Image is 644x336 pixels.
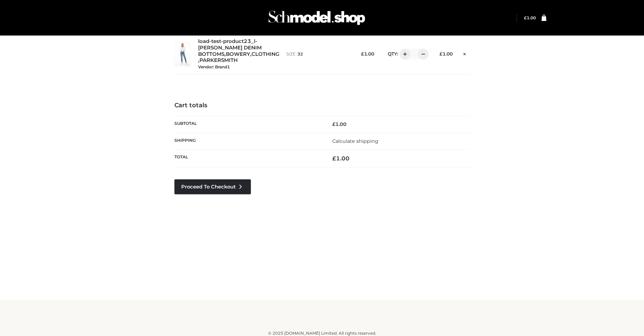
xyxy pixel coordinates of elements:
a: BOTTOMS [198,51,224,58]
span: £ [361,51,364,57]
span: £ [524,15,527,20]
th: Subtotal [174,116,322,133]
bdi: 1.00 [332,155,350,162]
bdi: 1.00 [361,51,374,57]
small: Vendor: Brand1 [198,64,230,69]
a: load-test-product23_l-[PERSON_NAME] DENIM [198,38,271,51]
th: Shipping [174,133,322,149]
img: Schmodel Admin 964 [266,4,367,31]
a: Proceed to Checkout [174,179,251,194]
span: £ [332,121,335,127]
h4: Cart totals [174,102,470,109]
bdi: 1.00 [524,15,536,20]
a: CLOTHING [252,51,280,58]
div: , , , [198,38,280,70]
th: Total [174,149,322,167]
bdi: 1.00 [332,121,347,127]
bdi: 1.00 [439,51,453,57]
p: size : [286,51,348,57]
a: £1.00 [524,15,536,20]
span: £ [439,51,443,57]
div: QTY: [381,49,426,60]
img: load-test-product23_l-PARKER SMITH DENIM - 32 [174,41,191,67]
a: PARKERSMITH [199,57,238,64]
span: 32 [297,51,303,57]
a: Remove this item [459,49,470,58]
a: Calculate shipping [332,138,378,144]
a: BOWERY [226,51,250,58]
span: £ [332,155,336,162]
